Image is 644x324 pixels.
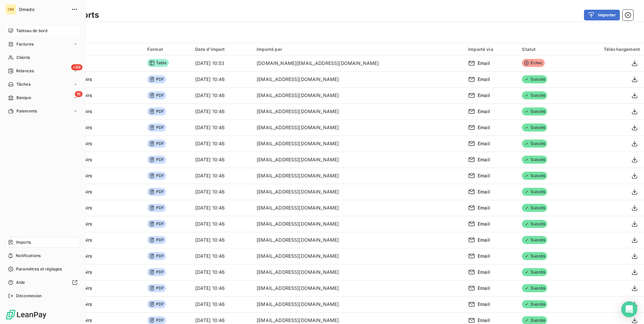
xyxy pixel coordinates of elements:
[16,279,25,286] span: Aide
[16,95,31,101] span: Banque
[5,4,16,15] div: OM
[522,156,547,164] span: Succès
[257,47,460,52] div: Importé par
[478,205,490,211] span: Email
[522,268,547,276] span: Succès
[16,239,31,245] span: Imports
[147,140,166,148] span: PDF
[478,108,490,115] span: Email
[478,188,490,195] span: Email
[191,87,253,103] td: [DATE] 10:46
[253,200,464,216] td: [EMAIL_ADDRESS][DOMAIN_NAME]
[478,76,490,83] span: Email
[191,136,253,152] td: [DATE] 10:46
[253,184,464,200] td: [EMAIL_ADDRESS][DOMAIN_NAME]
[147,172,166,180] span: PDF
[147,236,166,244] span: PDF
[191,216,253,232] td: [DATE] 10:46
[147,204,166,212] span: PDF
[16,253,41,259] span: Notifications
[253,168,464,184] td: [EMAIL_ADDRESS][DOMAIN_NAME]
[253,136,464,152] td: [EMAIL_ADDRESS][DOMAIN_NAME]
[253,103,464,119] td: [EMAIL_ADDRESS][DOMAIN_NAME]
[468,47,514,52] div: Importé via
[621,301,637,317] div: Open Intercom Messenger
[19,7,67,12] span: Omedo
[147,188,166,196] span: PDF
[576,47,640,52] div: Téléchargement
[191,200,253,216] td: [DATE] 10:46
[478,92,490,99] span: Email
[253,152,464,168] td: [EMAIL_ADDRESS][DOMAIN_NAME]
[522,220,547,228] span: Succès
[478,237,490,243] span: Email
[478,269,490,275] span: Email
[522,91,547,99] span: Succès
[522,47,568,52] div: Statut
[191,248,253,264] td: [DATE] 10:46
[147,107,166,115] span: PDF
[147,300,166,308] span: PDF
[253,280,464,296] td: [EMAIL_ADDRESS][DOMAIN_NAME]
[5,277,80,288] a: Aide
[478,172,490,179] span: Email
[147,252,166,260] span: PDF
[191,71,253,87] td: [DATE] 10:46
[253,216,464,232] td: [EMAIL_ADDRESS][DOMAIN_NAME]
[191,264,253,280] td: [DATE] 10:46
[253,55,464,71] td: [DOMAIN_NAME][EMAIL_ADDRESS][DOMAIN_NAME]
[478,140,490,147] span: Email
[253,248,464,264] td: [EMAIL_ADDRESS][DOMAIN_NAME]
[191,103,253,119] td: [DATE] 10:46
[253,71,464,87] td: [EMAIL_ADDRESS][DOMAIN_NAME]
[16,28,47,34] span: Tableau de bord
[16,68,34,74] span: Relances
[253,232,464,248] td: [EMAIL_ADDRESS][DOMAIN_NAME]
[522,284,547,292] span: Succès
[147,268,166,276] span: PDF
[147,156,166,164] span: PDF
[16,41,34,47] span: Factures
[191,168,253,184] td: [DATE] 10:46
[478,301,490,308] span: Email
[191,55,253,71] td: [DATE] 10:53
[16,293,42,299] span: Déconnexion
[71,64,83,70] span: +99
[5,309,47,320] img: Logo LeanPay
[522,204,547,212] span: Succès
[191,280,253,296] td: [DATE] 10:46
[147,75,166,83] span: PDF
[584,10,620,20] button: Importer
[147,91,166,99] span: PDF
[147,284,166,292] span: PDF
[478,317,490,324] span: Email
[522,59,545,67] span: Échec
[253,87,464,103] td: [EMAIL_ADDRESS][DOMAIN_NAME]
[478,60,490,67] span: Email
[191,152,253,168] td: [DATE] 10:46
[16,266,62,272] span: Paramètres et réglages
[253,264,464,280] td: [EMAIL_ADDRESS][DOMAIN_NAME]
[191,232,253,248] td: [DATE] 10:46
[16,108,37,114] span: Paiements
[253,296,464,312] td: [EMAIL_ADDRESS][DOMAIN_NAME]
[147,124,166,132] span: PDF
[478,221,490,227] span: Email
[16,55,30,61] span: Clients
[191,296,253,312] td: [DATE] 10:46
[522,107,547,115] span: Succès
[16,81,31,87] span: Tâches
[522,300,547,308] span: Succès
[478,253,490,259] span: Email
[147,47,187,52] div: Format
[478,156,490,163] span: Email
[147,59,169,67] span: Table
[522,252,547,260] span: Succès
[522,236,547,244] span: Succès
[191,119,253,136] td: [DATE] 10:46
[522,172,547,180] span: Succès
[522,188,547,196] span: Succès
[478,124,490,131] span: Email
[522,124,547,132] span: Succès
[75,91,83,97] span: 16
